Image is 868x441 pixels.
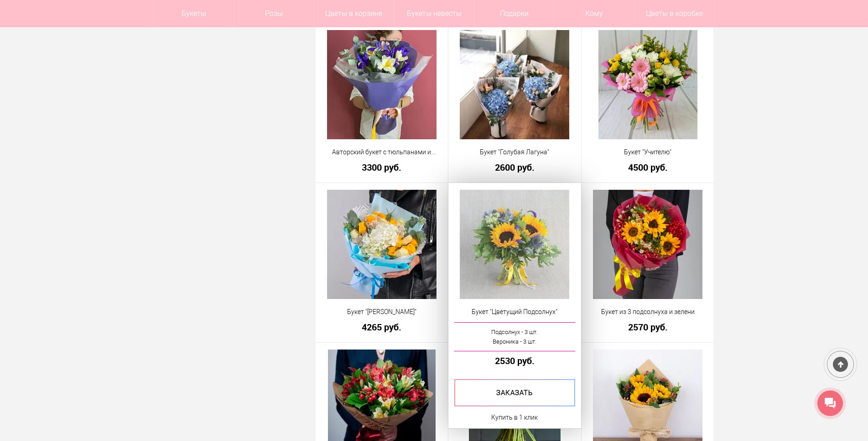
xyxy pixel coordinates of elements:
a: Букет из 3 подсолнуха и зелени [587,307,708,317]
a: Букет "Учителю" [587,147,708,157]
a: 4265 руб. [322,322,442,332]
a: Авторский букет с тюльпанами и [PERSON_NAME] [322,147,442,157]
a: Купить в 1 клик [491,412,538,423]
a: Подсолнух - 3 шт.Вероника - 3 шт. [454,322,575,351]
img: Авторский букет с тюльпанами и ирисами [327,30,437,139]
img: Букет "Учителю" [598,30,697,139]
img: Букет "Голубая Лагуна" [460,30,569,139]
a: Букет "Голубая Лагуна" [454,147,575,157]
a: 4500 руб. [587,162,708,172]
a: Букет "[PERSON_NAME]" [322,307,442,317]
img: Букет из 3 подсолнуха и зелени [593,190,702,299]
a: 3300 руб. [322,162,442,172]
img: Букет "Цветущий Подсолнух" [460,190,569,299]
a: Букет "Цветущий Подсолнух" [454,307,575,317]
a: 2570 руб. [587,322,708,332]
a: 2530 руб. [454,356,575,365]
a: 2600 руб. [454,162,575,172]
img: Букет "Оливия" [327,190,437,299]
